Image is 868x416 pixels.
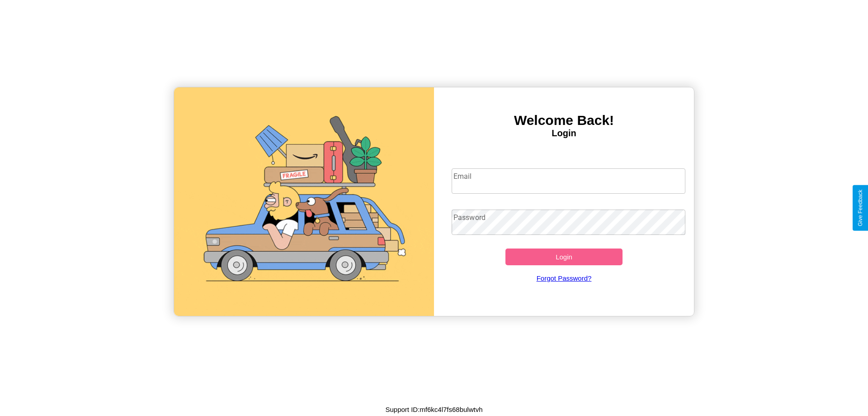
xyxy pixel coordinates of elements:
h3: Welcome Back! [434,113,694,128]
img: gif [174,87,434,316]
a: Forgot Password? [447,265,681,291]
div: Give Feedback [857,190,863,226]
button: Login [505,249,623,265]
h4: Login [434,128,694,139]
p: Support ID: mf6kc4l7fs68bulwtvh [385,403,482,416]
